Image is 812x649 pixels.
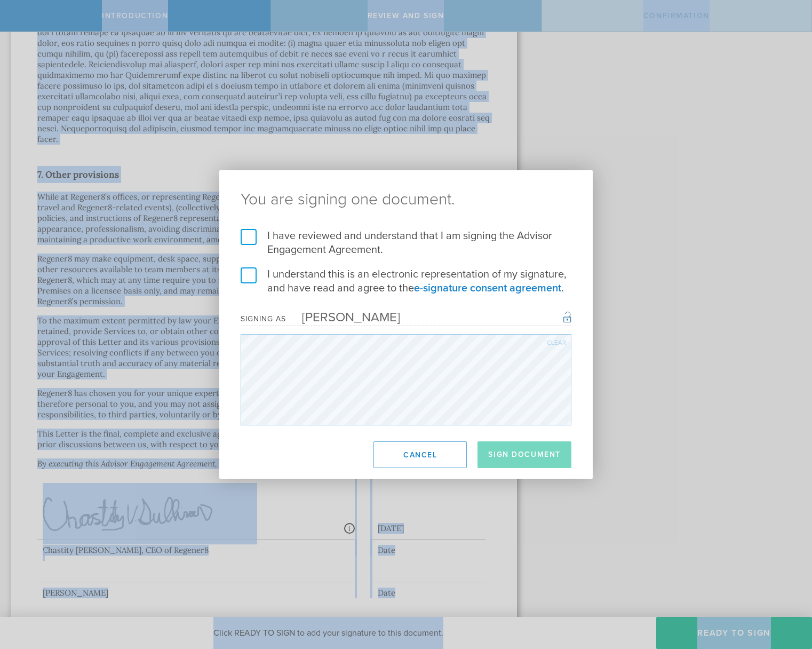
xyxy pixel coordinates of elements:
a: e-signature consent agreement [414,282,561,295]
label: I understand this is an electronic representation of my signature, and have read and agree to the . [241,267,571,295]
label: I have reviewed and understand that I am signing the Advisor Engagement Agreement. [241,229,571,257]
div: [PERSON_NAME] [286,310,400,325]
div: Signing as [241,314,286,323]
ng-pluralize: You are signing one document. [241,192,571,208]
button: Sign Document [477,441,571,468]
button: Cancel [373,441,467,468]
